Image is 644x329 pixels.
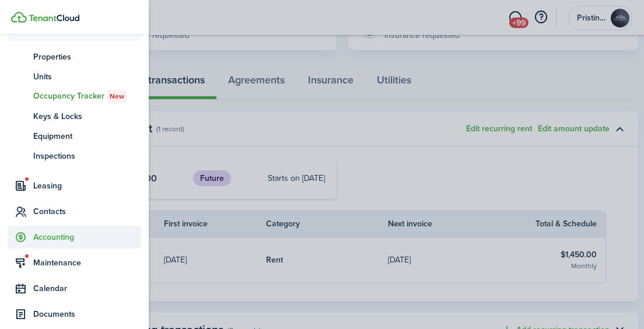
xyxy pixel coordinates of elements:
[8,47,141,66] a: Properties
[33,231,141,243] span: Accounting
[11,12,27,23] img: TenantCloud
[8,86,141,106] a: Occupancy TrackerNew
[8,66,141,86] a: Units
[33,180,141,192] span: Leasing
[33,130,141,142] span: Equipment
[110,91,124,101] span: New
[33,257,141,269] span: Maintenance
[8,126,141,146] a: Equipment
[8,146,141,166] a: Inspections
[33,282,141,295] span: Calendar
[8,106,141,126] a: Keys & Locks
[33,205,141,218] span: Contacts
[33,150,141,162] span: Inspections
[33,308,141,320] span: Documents
[33,90,141,103] span: Occupancy Tracker
[33,71,141,83] span: Units
[29,15,79,22] img: TenantCloud
[33,110,141,123] span: Keys & Locks
[33,51,141,63] span: Properties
